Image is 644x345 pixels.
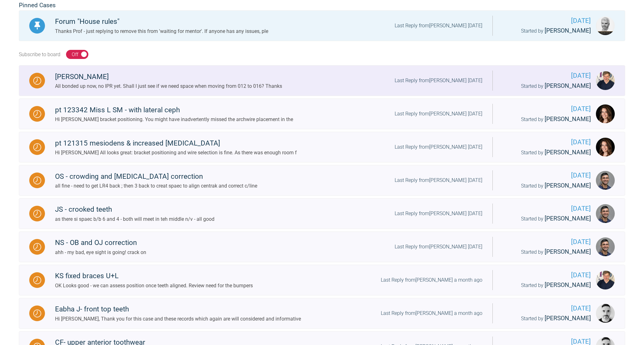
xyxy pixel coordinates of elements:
[503,314,591,323] div: Started by
[503,137,591,147] span: [DATE]
[33,22,41,29] img: Pinned
[33,177,41,184] img: Waiting
[55,82,282,90] div: All bonded up now, no IPR yet. Shall I just see if we need space when moving from 012 to 016? Thanks
[596,271,615,289] img: Jack Gardner
[33,210,41,218] img: Waiting
[503,16,591,26] span: [DATE]
[395,243,482,251] div: Last Reply from [PERSON_NAME] [DATE]
[395,210,482,218] div: Last Reply from [PERSON_NAME] [DATE]
[33,110,41,118] img: Waiting
[19,50,60,59] div: Subscribe to board
[545,82,591,89] span: [PERSON_NAME]
[72,50,78,59] div: Off
[19,98,625,129] a: Waitingpt 123342 Miss L SM - with lateral cephHi [PERSON_NAME] bracket positioning. You might hav...
[395,176,482,184] div: Last Reply from [PERSON_NAME] [DATE]
[19,132,625,162] a: Waitingpt 121315 mesiodens & increased [MEDICAL_DATA]Hi [PERSON_NAME] All looks great: bracket po...
[55,215,214,223] div: as there si spaec b/b 6 and 4 - both will meet in teh middle n/v - all good
[503,204,591,214] span: [DATE]
[503,247,591,257] div: Started by
[503,303,591,314] span: [DATE]
[55,315,301,323] div: Hi [PERSON_NAME], Thank you for this case and these records which again are will considered and i...
[55,171,257,182] div: OS - crowding and [MEDICAL_DATA] correction
[596,171,615,190] img: Adam Moosa
[503,170,591,181] span: [DATE]
[545,115,591,123] span: [PERSON_NAME]
[503,71,591,81] span: [DATE]
[503,214,591,224] div: Started by
[503,148,591,157] div: Started by
[19,265,625,295] a: WaitingKS fixed braces U+LOK Looks good - we can assess position once teeth aligned. Review need ...
[503,237,591,247] span: [DATE]
[503,280,591,290] div: Started by
[19,10,625,41] a: PinnedForum "House rules"Thanks Prof - just replying to remove this from 'waiting for mentor'. If...
[19,1,625,10] h2: Pinned Cases
[395,22,482,30] div: Last Reply from [PERSON_NAME] [DATE]
[545,248,591,255] span: [PERSON_NAME]
[596,204,615,223] img: Adam Moosa
[33,77,41,85] img: Waiting
[545,315,591,322] span: [PERSON_NAME]
[55,16,268,27] div: Forum "House rules"
[596,138,615,157] img: Alexandra Lee
[19,165,625,196] a: WaitingOS - crowding and [MEDICAL_DATA] correctionall fine - need to get LR4 back ; then 3 back t...
[55,182,257,190] div: all fine - need to get LR4 back ; then 3 back to creat spaec to align centrak and correct c/line
[503,81,591,91] div: Started by
[596,16,615,35] img: Ross Hobson
[545,27,591,34] span: [PERSON_NAME]
[395,77,482,85] div: Last Reply from [PERSON_NAME] [DATE]
[596,71,615,90] img: Jack Gardner
[55,104,293,116] div: pt 123342 Miss L SM - with lateral ceph
[55,71,282,82] div: [PERSON_NAME]
[55,138,297,149] div: pt 121315 mesiodens & increased [MEDICAL_DATA]
[19,231,625,262] a: WaitingNS - OB and OJ correctionahh - my bad, eye sight is going! crack onLast Reply from[PERSON_...
[381,276,482,284] div: Last Reply from [PERSON_NAME] a month ago
[19,298,625,329] a: WaitingEabha J- front top teethHi [PERSON_NAME], Thank you for this case and these records which ...
[55,115,293,124] div: Hi [PERSON_NAME] bracket positioning. You might have inadvertently missed the archwire placement ...
[55,204,214,215] div: JS - crooked teeth
[33,276,41,284] img: Waiting
[55,27,268,35] div: Thanks Prof - just replying to remove this from 'waiting for mentor'. If anyone has any issues, ple
[55,149,297,157] div: Hi [PERSON_NAME] All looks great: bracket positioning and wire selection is fine. As there was en...
[55,248,146,257] div: ahh - my bad, eye sight is going! crack on
[33,143,41,151] img: Waiting
[545,149,591,156] span: [PERSON_NAME]
[503,104,591,114] span: [DATE]
[55,237,146,248] div: NS - OB and OJ correction
[503,270,591,280] span: [DATE]
[55,270,253,282] div: KS fixed braces U+L
[545,281,591,289] span: [PERSON_NAME]
[19,198,625,229] a: WaitingJS - crooked teethas there si spaec b/b 6 and 4 - both will meet in teh middle n/v - all g...
[55,304,301,315] div: Eabha J- front top teeth
[33,310,41,317] img: Waiting
[545,182,591,189] span: [PERSON_NAME]
[395,110,482,118] div: Last Reply from [PERSON_NAME] [DATE]
[596,104,615,123] img: Alexandra Lee
[395,143,482,151] div: Last Reply from [PERSON_NAME] [DATE]
[503,26,591,36] div: Started by
[55,282,253,290] div: OK Looks good - we can assess position once teeth aligned. Review need for the bumpers
[381,309,482,317] div: Last Reply from [PERSON_NAME] a month ago
[33,243,41,251] img: Waiting
[503,181,591,191] div: Started by
[596,237,615,256] img: Adam Moosa
[19,65,625,96] a: Waiting[PERSON_NAME]All bonded up now, no IPR yet. Shall I just see if we need space when moving ...
[545,215,591,222] span: [PERSON_NAME]
[596,304,615,323] img: Derek Lombard
[503,114,591,124] div: Started by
